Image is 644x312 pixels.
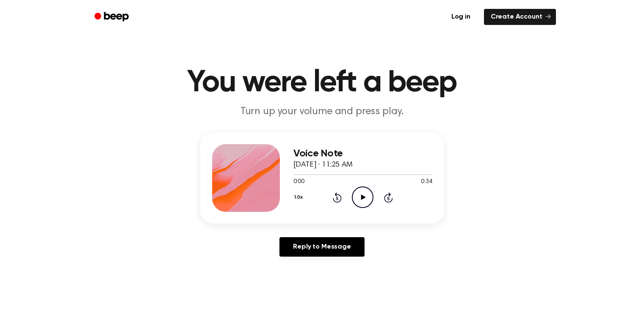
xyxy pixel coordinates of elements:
a: Beep [88,9,136,25]
h1: You were left a beep [105,68,539,98]
h3: Voice Note [293,148,432,159]
span: [DATE] · 11:25 AM [293,161,353,169]
a: Create Account [484,9,556,25]
a: Log in [443,7,479,27]
button: 1.0x [293,190,306,205]
p: Turn up your volume and press play. [160,105,485,119]
span: 0:00 [293,178,304,186]
span: 0:34 [421,178,432,186]
a: Reply to Message [279,237,364,257]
